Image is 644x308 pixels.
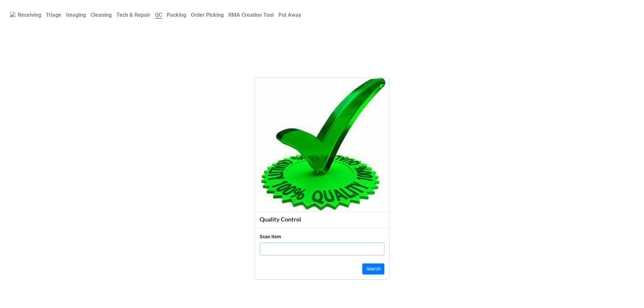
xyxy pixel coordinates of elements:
[167,12,186,18] b: Packing
[255,78,389,212] img: xk2VnkDGhI%2FQuality_Check.jpg
[18,12,41,18] b: Receiving
[189,8,226,21] a: Order Picking
[66,12,86,18] b: Imaging
[10,12,15,17] img: RexiLogo.png
[64,8,88,21] a: Imaging
[260,233,281,240] div: Scan Item
[114,8,153,21] a: Tech & Repair
[155,12,162,19] b: QC
[191,12,224,18] b: Order Picking
[91,12,112,18] b: Cleaning
[228,12,274,18] b: RMA Creation Tool
[164,8,189,21] a: Packing
[278,12,301,18] b: Put Away
[116,12,150,18] b: Tech & Repair
[260,215,384,223] div: Quality Control
[44,8,64,21] a: Triage
[15,8,44,21] a: Receiving
[362,263,384,275] button: Search
[88,8,114,21] a: Cleaning
[226,8,276,21] a: RMA Creation Tool
[153,8,164,21] a: QC
[46,12,61,18] b: Triage
[276,8,304,21] a: Put Away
